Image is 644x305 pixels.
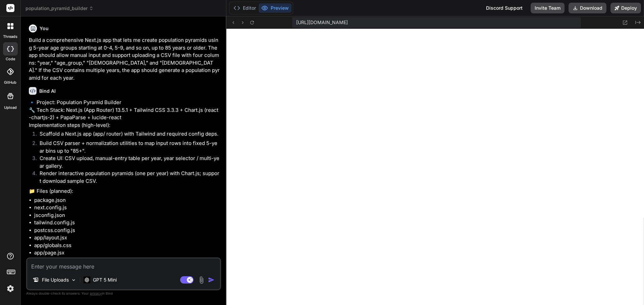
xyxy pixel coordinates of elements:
[42,277,69,283] p: File Uploads
[3,34,17,40] label: threads
[90,291,102,295] span: privacy
[34,197,220,204] li: package.json
[29,99,220,129] p: 🔹 Project: Population Pyramid Builder 🔧 Tech Stack: Next.js (App Router) 13.5.1 + Tailwind CSS 3....
[26,290,221,297] p: Always double-check its answers. Your in Bind
[4,80,16,85] label: GitHub
[40,25,49,32] h6: You
[482,3,527,13] div: Discord Support
[34,227,220,234] li: postcss.config.js
[71,277,76,283] img: Pick Models
[231,3,259,13] button: Editor
[6,56,15,62] label: code
[39,88,56,94] h6: Bind AI
[34,155,220,170] li: Create UI: CSV upload, manual-entry table per year, year selector / multi-year gallery.
[569,3,606,13] button: Download
[198,276,205,284] img: attachment
[34,204,220,212] li: next.config.js
[4,105,17,110] label: Upload
[29,187,220,195] p: 📁 Files (planned):
[34,242,220,249] li: app/globals.css
[296,19,348,26] span: [URL][DOMAIN_NAME]
[610,3,641,13] button: Deploy
[34,212,220,219] li: jsconfig.json
[34,140,220,155] li: Build CSV parser + normalization utilities to map input rows into fixed 5-year bins up to "85+".
[226,29,644,305] iframe: Preview
[34,130,220,140] li: Scaffold a Next.js app (app/ router) with Tailwind and required config deps.
[34,170,220,185] li: Render interactive population pyramids (one per year) with Chart.js; support download sample CSV.
[34,219,220,227] li: tailwind.config.js
[25,5,94,12] span: population_pyramid_builder
[531,3,565,13] button: Invite Team
[34,234,220,242] li: app/layout.jsx
[208,277,215,283] img: icon
[5,283,16,294] img: settings
[29,36,220,82] p: Build a comprehensive Next.js app that lets me create population pyramids using 5-year age groups...
[259,3,291,13] button: Preview
[34,249,220,257] li: app/page.jsx
[84,277,90,283] img: GPT 5 Mini
[93,277,117,283] p: GPT 5 Mini
[34,257,220,264] li: components/UploadForm.jsx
